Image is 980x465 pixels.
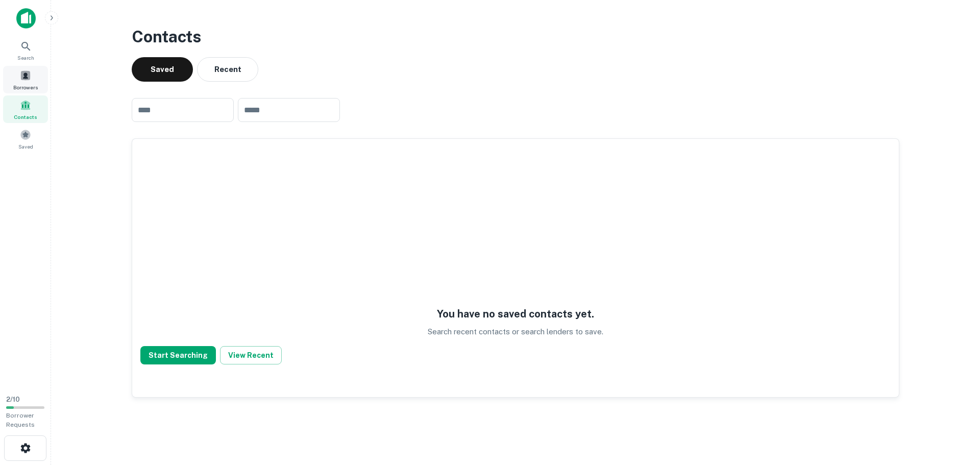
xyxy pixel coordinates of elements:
span: Borrower Requests [6,412,35,428]
span: Contacts [14,113,37,121]
h3: Contacts [132,25,899,49]
span: Borrowers [13,83,38,91]
button: Saved [132,57,193,82]
span: Search [17,54,34,62]
iframe: Chat Widget [929,351,980,400]
button: Recent [197,57,258,82]
a: Saved [3,125,48,153]
h5: You have no saved contacts yet. [437,306,594,322]
span: Saved [18,142,33,151]
a: Borrowers [3,66,48,93]
span: 2 / 10 [6,396,20,403]
img: capitalize-icon.png [16,8,36,29]
button: Start Searching [140,346,216,364]
a: Search [3,36,48,64]
p: Search recent contacts or search lenders to save. [428,326,603,338]
button: View Recent [220,346,282,364]
a: Contacts [3,95,48,123]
